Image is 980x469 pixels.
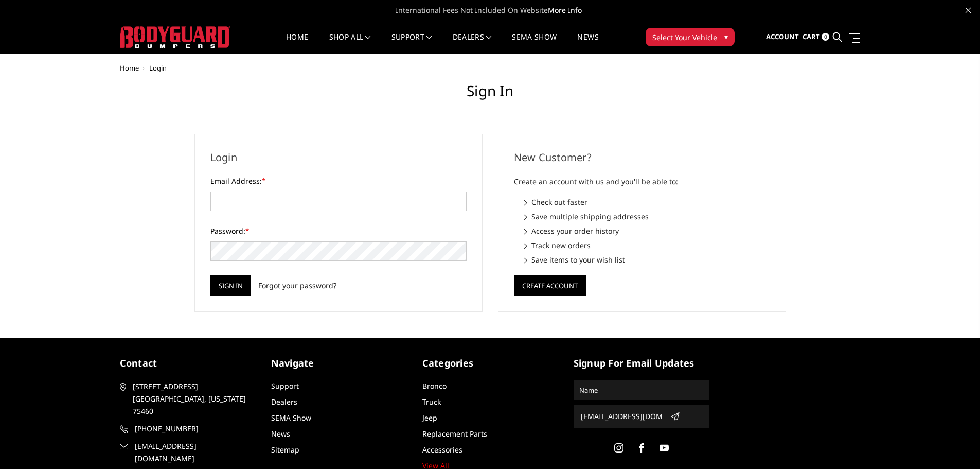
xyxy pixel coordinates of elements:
img: BODYGUARD BUMPERS [120,26,230,48]
a: Cart 0 [803,23,829,51]
button: Create Account [514,275,586,296]
h5: signup for email updates [574,356,709,370]
span: Login [149,63,167,73]
a: Home [120,63,139,73]
a: Support [271,381,299,391]
a: More Info [548,5,582,15]
span: [PHONE_NUMBER] [135,423,254,435]
a: [PHONE_NUMBER] [120,423,256,435]
a: Truck [422,397,441,407]
span: 0 [822,33,829,41]
li: Access your order history [524,225,770,236]
h1: Sign in [120,82,861,108]
li: Check out faster [524,197,770,207]
input: Name [575,382,708,398]
h5: Categories [422,356,558,370]
a: Dealers [453,33,492,54]
a: SEMA Show [512,33,557,54]
input: Email [577,408,666,425]
input: Sign in [210,275,251,296]
a: Jeep [422,413,437,423]
li: Track new orders [524,240,770,251]
a: SEMA Show [271,413,311,423]
a: Home [286,33,308,54]
h2: New Customer? [514,150,770,165]
span: [EMAIL_ADDRESS][DOMAIN_NAME] [135,440,254,465]
a: News [577,33,598,54]
span: Select Your Vehicle [652,32,717,43]
a: Accessories [422,445,462,455]
h2: Login [210,150,467,165]
a: Dealers [271,397,297,407]
h5: Navigate [271,356,407,370]
a: Replacement Parts [422,429,487,439]
span: [STREET_ADDRESS] [GEOGRAPHIC_DATA], [US_STATE] 75460 [133,380,252,418]
a: Support [391,33,432,54]
label: Password: [210,225,467,236]
label: Email Address: [210,176,467,186]
p: Create an account with us and you'll be able to: [514,176,770,188]
span: Account [766,32,799,41]
span: ▾ [724,31,728,42]
h5: contact [120,356,256,370]
li: Save multiple shipping addresses [524,211,770,222]
span: Cart [803,32,820,41]
a: Create Account [514,280,586,289]
a: shop all [329,33,371,54]
a: Bronco [422,381,447,391]
li: Save items to your wish list [524,254,770,265]
a: Forgot your password? [258,280,336,291]
a: [EMAIL_ADDRESS][DOMAIN_NAME] [120,440,256,465]
button: Select Your Vehicle [646,28,735,46]
a: News [271,429,290,439]
a: Account [766,23,799,51]
a: Sitemap [271,445,299,455]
